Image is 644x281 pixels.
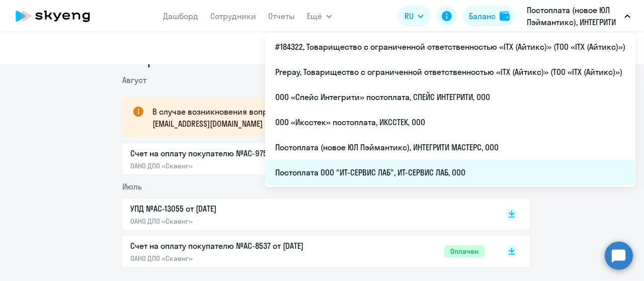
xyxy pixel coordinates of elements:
[268,11,295,21] a: Отчеты
[527,4,620,28] p: Постоплата (новое ЮЛ Пэймантикс), ИНТЕГРИТИ МАСТЕРС, ООО
[130,254,342,263] p: ОАНО ДПО «Скаенг»
[469,10,496,22] div: Баланс
[130,240,485,263] a: Счет на оплату покупателю №AC-8537 от [DATE]ОАНО ДПО «Скаенг»Оплачен
[130,240,342,252] p: Счет на оплату покупателю №AC-8537 от [DATE]
[405,10,414,22] span: RU
[130,203,342,215] p: УПД №AC-13055 от [DATE]
[210,11,256,21] a: Сотрудники
[522,4,635,28] button: Постоплата (новое ЮЛ Пэймантикс), ИНТЕГРИТИ МАСТЕРС, ООО
[130,147,485,170] a: Счет на оплату покупателю №AC-9754 от [DATE]ОАНО ДПО «Скаенг»Оплачен
[463,6,516,26] button: Балансbalance
[130,217,342,226] p: ОАНО ДПО «Скаенг»
[307,10,322,22] span: Ещё
[122,181,142,192] span: Июль
[122,75,146,85] span: Август
[500,11,510,21] img: balance
[163,11,198,21] a: Дашборд
[130,147,342,159] p: Счет на оплату покупателю №AC-9754 от [DATE]
[130,203,485,226] a: УПД №AC-13055 от [DATE]ОАНО ДПО «Скаенг»
[152,106,512,130] p: В случае возникновения вопросов по документам, напишите, пожалуйста, на почту [EMAIL_ADDRESS][DOM...
[265,32,635,187] ul: Ещё
[444,245,485,257] span: Оплачен
[397,6,431,26] button: RU
[130,161,342,170] p: ОАНО ДПО «Скаенг»
[307,6,332,26] button: Ещё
